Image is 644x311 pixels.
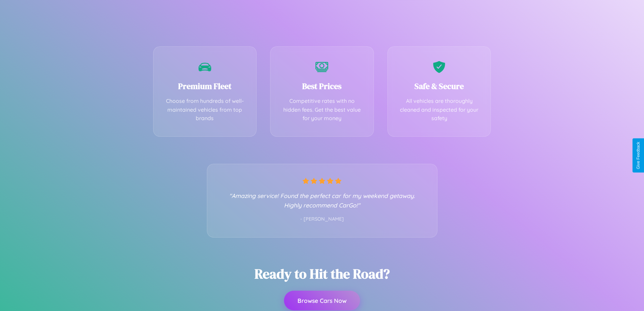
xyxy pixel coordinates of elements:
p: "Amazing service! Found the perfect car for my weekend getaway. Highly recommend CarGo!" [221,191,424,210]
h2: Ready to Hit the Road? [255,265,390,283]
h3: Premium Fleet [164,81,246,92]
h3: Safe & Secure [398,81,481,92]
button: Browse Cars Now [284,291,360,310]
h3: Best Prices [281,81,363,92]
p: Competitive rates with no hidden fees. Get the best value for your money [281,97,363,123]
div: Give Feedback [636,142,641,169]
p: Choose from hundreds of well-maintained vehicles from top brands [164,97,246,123]
p: - [PERSON_NAME] [221,215,424,224]
p: All vehicles are thoroughly cleaned and inspected for your safety [398,97,481,123]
